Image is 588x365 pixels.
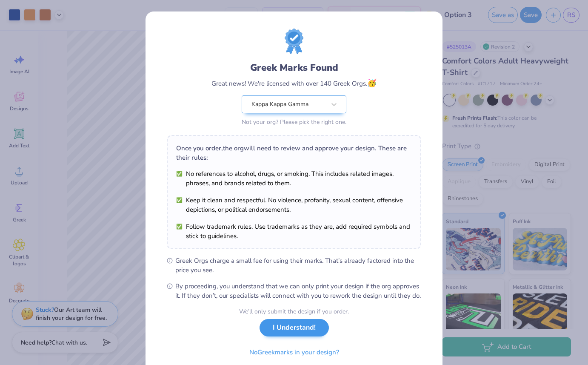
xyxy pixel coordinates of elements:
span: By proceeding, you understand that we can only print your design if the org approves it. If they ... [175,282,421,300]
div: We’ll only submit the design if you order. [239,307,349,316]
li: No references to alcohol, drugs, or smoking. This includes related images, phrases, and brands re... [176,169,412,188]
li: Keep it clean and respectful. No violence, profanity, sexual content, offensive depictions, or po... [176,195,412,214]
div: Great news! We're licensed with over 140 Greek Orgs. [211,78,377,89]
span: 🥳 [367,78,377,88]
div: Greek Marks Found [250,61,338,75]
button: NoGreekmarks in your design? [242,344,346,361]
button: I Understand! [260,319,329,336]
div: Once you order, the org will need to review and approve your design. These are their rules: [176,144,412,162]
span: Greek Orgs charge a small fee for using their marks. That’s already factored into the price you see. [175,256,421,275]
div: Not your org? Please pick the right one. [242,118,346,126]
li: Follow trademark rules. Use trademarks as they are, add required symbols and stick to guidelines. [176,222,412,241]
img: License badge [285,29,303,54]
